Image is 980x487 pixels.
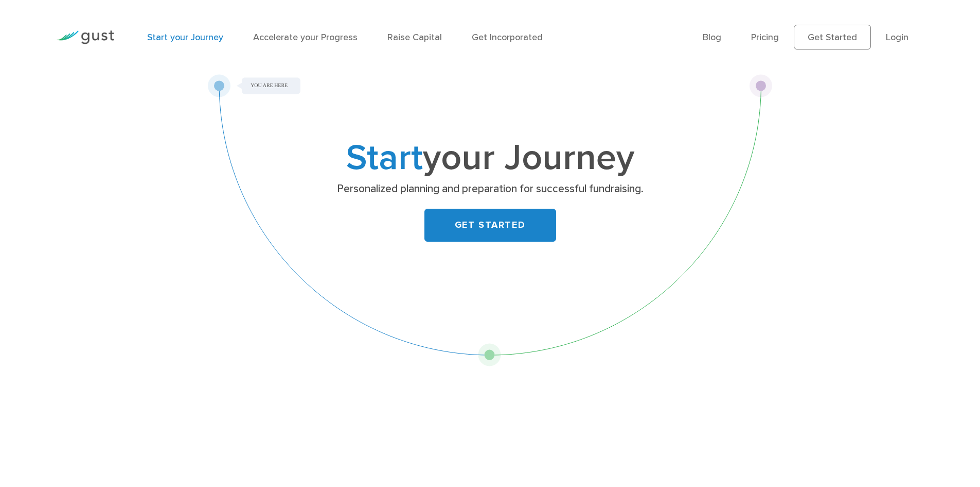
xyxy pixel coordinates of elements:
a: Blog [703,32,721,43]
a: Get Started [794,25,871,49]
a: Raise Capital [387,32,442,43]
h1: your Journey [287,142,693,175]
a: Get Incorporated [472,32,543,43]
a: Login [886,32,908,43]
a: Pricing [751,32,779,43]
p: Personalized planning and preparation for successful fundraising. [291,182,689,196]
a: GET STARTED [424,209,556,242]
img: Gust Logo [57,30,114,44]
a: Accelerate your Progress [253,32,358,43]
span: Start [346,136,423,179]
a: Start your Journey [147,32,223,43]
